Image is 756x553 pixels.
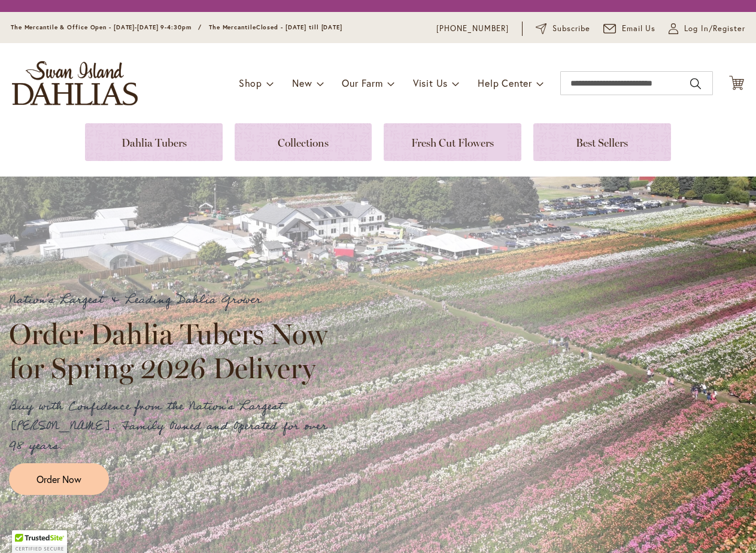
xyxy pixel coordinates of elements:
span: Closed - [DATE] till [DATE] [256,23,342,31]
span: Order Now [37,472,81,486]
span: Visit Us [413,77,448,89]
a: Email Us [603,23,656,35]
span: Subscribe [552,23,590,35]
a: Order Now [9,463,109,495]
span: Our Farm [342,77,382,89]
h2: Order Dahlia Tubers Now for Spring 2026 Delivery [9,317,338,384]
span: New [292,77,312,89]
p: Nation's Largest & Leading Dahlia Grower [9,290,338,310]
div: TrustedSite Certified [12,530,67,553]
a: Subscribe [536,23,590,35]
button: Search [690,74,701,93]
a: store logo [12,61,138,105]
span: Help Center [478,77,532,89]
span: Shop [239,77,262,89]
a: [PHONE_NUMBER] [436,23,509,35]
span: Log In/Register [684,23,745,35]
p: Buy with Confidence from the Nation's Largest [PERSON_NAME]. Family Owned and Operated for over 9... [9,397,338,456]
a: Log In/Register [669,23,745,35]
span: Email Us [622,23,656,35]
span: The Mercantile & Office Open - [DATE]-[DATE] 9-4:30pm / The Mercantile [11,23,256,31]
